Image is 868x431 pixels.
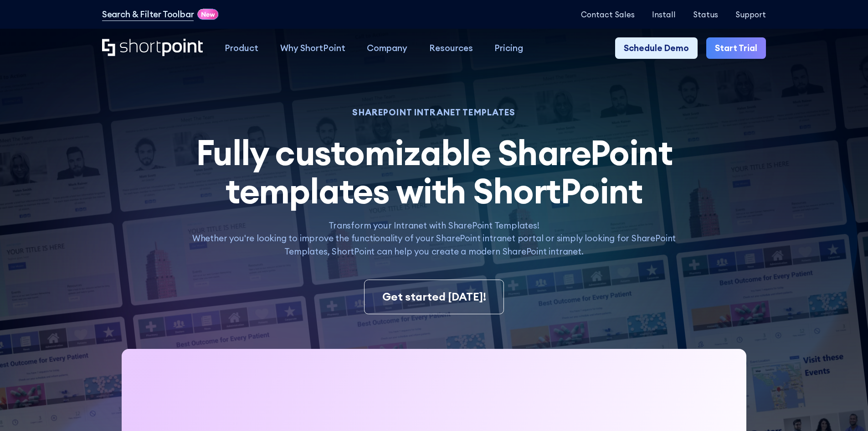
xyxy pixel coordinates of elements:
[225,42,258,55] div: Product
[102,8,194,21] a: Search & Filter Toolbar
[180,219,688,258] p: Transform your Intranet with SharePoint Templates! Whether you're looking to improve the function...
[693,10,718,19] a: Status
[382,289,486,305] div: Get started [DATE]!
[367,42,407,55] div: Company
[615,37,698,59] a: Schedule Demo
[581,10,635,19] a: Contact Sales
[214,37,269,59] a: Product
[196,130,673,213] span: Fully customizable SharePoint templates with ShortPoint
[102,39,203,57] a: Home
[484,37,534,59] a: Pricing
[494,42,523,55] div: Pricing
[706,37,766,59] a: Start Trial
[269,37,356,59] a: Why ShortPoint
[356,37,418,59] a: Company
[364,280,503,314] a: Get started [DATE]!
[735,10,766,19] a: Support
[180,109,688,116] h1: SHAREPOINT INTRANET TEMPLATES
[429,42,473,55] div: Resources
[652,10,676,19] a: Install
[418,37,484,59] a: Resources
[280,42,345,55] div: Why ShortPoint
